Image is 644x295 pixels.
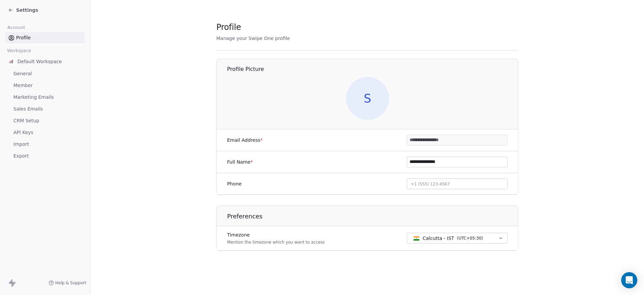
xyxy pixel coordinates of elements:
label: Full Name [227,159,253,165]
label: Phone [227,180,241,187]
a: Help & Support [49,280,86,286]
span: Import [13,141,29,148]
span: Manage your Swipe One profile [216,36,290,41]
span: Workspace [4,46,34,56]
span: Settings [16,7,38,13]
span: CRM Setup [13,117,39,124]
a: API Keys [5,127,85,138]
a: Sales Emails [5,103,85,115]
a: Export [5,151,85,162]
span: API Keys [13,129,33,136]
h1: Preferences [227,212,519,220]
div: Open Intercom Messenger [621,272,637,288]
button: Calcutta - IST(UTC+05:30) [407,233,507,244]
a: CRM Setup [5,115,85,126]
a: Settings [8,7,38,13]
p: Mention the timezone which you want to access [227,240,325,245]
button: +1 (555) 123-4567 [407,178,507,189]
a: Profile [5,32,85,43]
a: General [5,68,85,79]
span: Profile [16,34,31,41]
img: on2cook%20logo-04%20copy.jpg [8,58,15,65]
span: Member [13,82,33,89]
span: Calcutta - IST [423,235,454,242]
span: Default Workspace [17,58,62,65]
label: Timezone [227,231,325,238]
span: Help & Support [55,280,86,286]
span: Marketing Emails [13,94,54,101]
a: Member [5,80,85,91]
a: Import [5,139,85,150]
a: Marketing Emails [5,92,85,103]
span: Profile [216,22,241,32]
span: +1 (555) 123-4567 [411,182,450,186]
span: S [346,77,389,120]
span: Account [4,23,28,33]
span: ( UTC+05:30 ) [457,235,483,241]
label: Email Address [227,137,263,143]
span: Export [13,153,29,160]
span: General [13,70,32,77]
h1: Profile Picture [227,66,519,73]
span: Sales Emails [13,106,43,113]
